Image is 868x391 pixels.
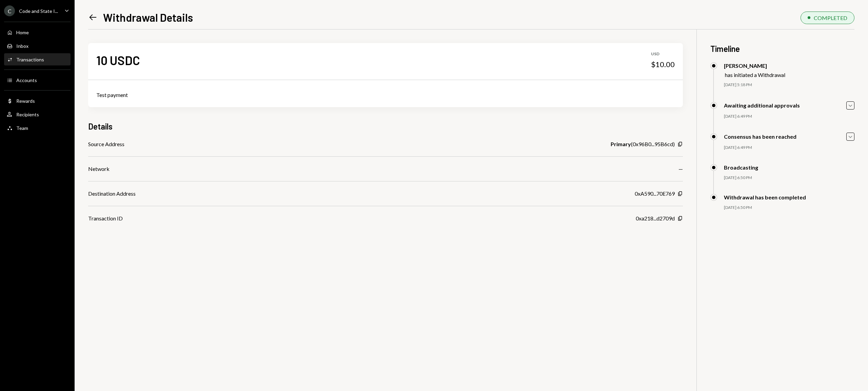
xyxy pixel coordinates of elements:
div: $10.00 [651,60,675,69]
h3: Timeline [710,43,854,54]
div: Transaction ID [88,214,123,222]
div: Destination Address [88,190,136,198]
div: USD [651,51,675,57]
div: Test payment [96,91,675,99]
div: [DATE] 6:49 PM [724,145,854,151]
div: Accounts [16,77,37,83]
div: [PERSON_NAME] [724,62,785,69]
h3: Details [88,121,113,132]
div: ( 0x96B0...95B6cd ) [611,140,675,148]
div: Rewards [16,98,35,104]
div: [DATE] 6:50 PM [724,205,854,211]
div: Recipients [16,112,39,117]
b: Primary [611,140,631,148]
div: COMPLETED [814,15,847,21]
div: Source Address [88,140,124,148]
h1: Withdrawal Details [103,11,193,24]
div: Team [16,125,28,131]
div: Inbox [16,43,28,49]
div: Home [16,30,29,35]
div: has initiated a Withdrawal [725,72,785,78]
div: [DATE] 5:18 PM [724,82,854,88]
div: Awaiting additional approvals [724,102,800,109]
div: Transactions [16,57,44,62]
a: Transactions [4,53,71,65]
div: [DATE] 6:49 PM [724,114,854,119]
div: 0xA590...70E769 [635,190,675,198]
a: Accounts [4,74,71,86]
a: Home [4,26,71,38]
div: Code and State I... [19,8,58,14]
a: Team [4,122,71,134]
div: Broadcasting [724,164,758,171]
div: Withdrawal has been completed [724,194,806,200]
div: Consensus has been reached [724,133,796,140]
div: C [4,5,15,16]
div: 0xa218...d2709d [636,214,675,222]
a: Inbox [4,40,71,52]
div: — [678,165,683,173]
a: Rewards [4,95,71,107]
a: Recipients [4,108,71,120]
div: Network [88,165,110,173]
div: [DATE] 6:50 PM [724,175,854,181]
div: 10 USDC [96,53,140,68]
